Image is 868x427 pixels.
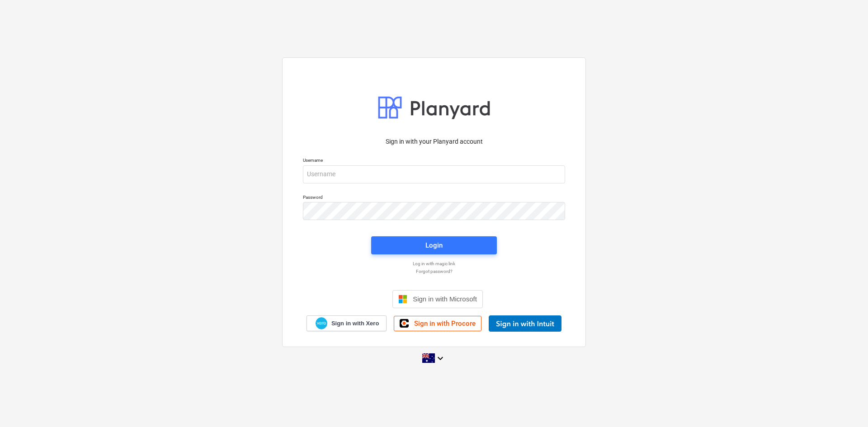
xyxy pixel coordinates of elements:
[303,137,565,146] p: Sign in with your Planyard account
[435,353,446,364] i: keyboard_arrow_down
[316,317,327,329] img: Xero logo
[413,295,477,303] span: Sign in with Microsoft
[425,239,443,251] div: Login
[303,194,565,202] p: Password
[303,157,565,165] p: Username
[414,319,476,328] span: Sign in with Procore
[303,165,565,183] input: Username
[298,261,570,267] a: Log in with magic link
[307,315,387,331] a: Sign in with Xero
[394,316,481,331] a: Sign in with Procore
[331,319,379,328] span: Sign in with Xero
[398,295,407,304] img: Microsoft logo
[298,268,570,274] a: Forgot password?
[371,236,497,254] button: Login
